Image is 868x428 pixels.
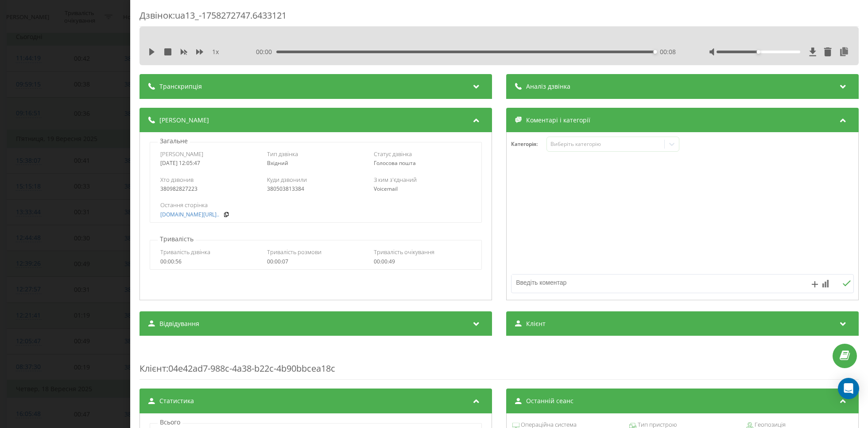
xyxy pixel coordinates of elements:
span: Транскрипція [159,82,202,91]
span: Відвідування [159,319,199,328]
div: Accessibility label [756,50,760,54]
div: Accessibility label [654,50,657,54]
span: [PERSON_NAME] [160,150,203,158]
span: Останній сеанс [526,397,573,405]
span: Клієнт [139,362,166,374]
p: Тривалість [158,235,196,243]
div: 00:00:49 [374,259,471,265]
div: Виберіть категорію [550,141,661,148]
a: [DOMAIN_NAME][URL].. [160,212,219,218]
span: Тривалість очікування [374,248,434,256]
span: Статус дзвінка [374,150,412,158]
span: Коментарі і категорії [526,116,590,125]
span: 1 x [212,47,219,56]
span: Куди дзвонили [267,176,307,184]
div: 00:00:56 [160,259,258,265]
p: Всього [158,418,182,427]
div: Дзвінок : ua13_-1758272747.6433121 [139,9,859,27]
p: Загальне [158,137,190,145]
span: Голосова пошта [374,159,416,167]
div: 380503813384 [267,186,364,192]
span: Тривалість розмови [267,248,322,256]
h4: Категорія : [511,141,546,147]
div: Open Intercom Messenger [838,378,859,399]
div: [DATE] 12:05:47 [160,160,258,166]
span: Тип дзвінка [267,150,298,158]
span: 00:00 [256,47,276,56]
span: Аналіз дзвінка [526,82,570,91]
div: 00:00:07 [267,259,364,265]
div: : 04e42ad7-988c-4a38-b22c-4b90bbcea18c [139,345,859,380]
span: Хто дзвонив [160,176,194,184]
span: Статистика [159,397,194,405]
div: 380982827223 [160,186,258,192]
span: Клієнт [526,319,546,328]
span: Остання сторінка [160,201,208,209]
div: Voicemail [374,186,471,192]
span: Вхідний [267,159,288,167]
span: З ким з'єднаний [374,176,417,184]
span: [PERSON_NAME] [159,116,209,125]
span: Тривалість дзвінка [160,248,210,256]
span: 00:08 [660,47,676,56]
